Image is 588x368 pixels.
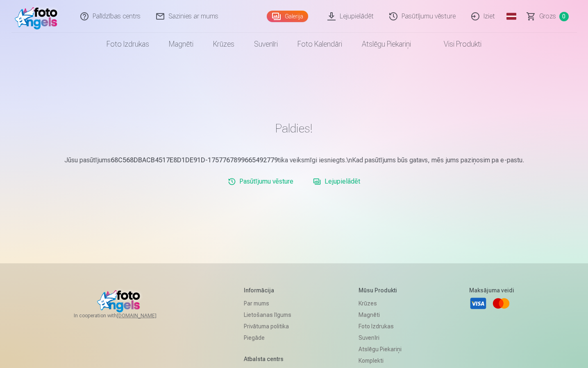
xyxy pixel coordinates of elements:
img: /fa1 [15,3,62,29]
a: Suvenīri [244,33,288,56]
a: Krūzes [203,33,244,56]
a: Lietošanas līgums [244,309,291,321]
a: Pasūtījumu vēsture [225,173,297,190]
a: Par mums [244,298,291,309]
a: Foto izdrukas [359,321,402,332]
a: Magnēti [159,33,203,56]
a: Lejupielādēt [310,173,363,190]
h1: Paldies! [55,121,534,136]
span: 0 [559,12,569,21]
a: Komplekti [359,355,402,366]
a: Magnēti [359,309,402,321]
a: Galerija [267,11,308,22]
a: Foto izdrukas [97,33,159,56]
a: Atslēgu piekariņi [359,343,402,355]
a: Suvenīri [359,332,402,343]
a: Atslēgu piekariņi [352,33,421,56]
a: Visi produkti [421,33,491,56]
a: [DOMAIN_NAME] [117,312,176,319]
span: Grozs [539,11,556,21]
a: Mastercard [492,294,510,312]
a: Privātuma politika [244,321,291,332]
h5: Atbalsta centrs [244,355,291,363]
a: Krūzes [359,298,402,309]
h5: Mūsu produkti [359,286,402,294]
p: Jūsu pasūtījums tika veiksmīgi iesniegts.\nKad pasūtījums būs gatavs, mēs jums paziņosim pa e-pastu. [55,155,534,165]
a: Piegāde [244,332,291,343]
a: Foto kalendāri [288,33,352,56]
span: In cooperation with [74,312,176,319]
b: 68C568DBACB4517E8D1DE91D-1757767899665492779 [111,156,278,164]
a: Visa [469,294,487,312]
h5: Maksājuma veidi [469,286,514,294]
h5: Informācija [244,286,291,294]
